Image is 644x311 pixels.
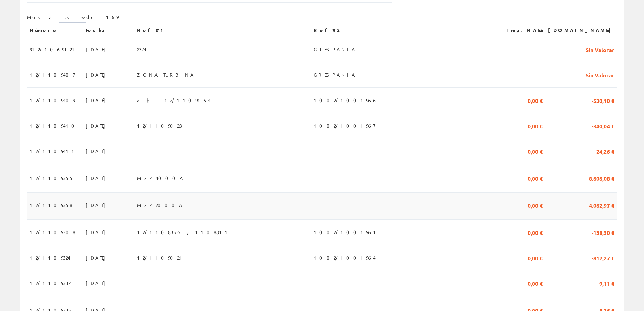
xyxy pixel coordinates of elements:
[595,145,614,157] span: -24,26 €
[30,94,75,106] span: 12/1109409
[137,199,184,211] span: Mtz2 2000A
[30,69,75,81] span: 12/1109407
[30,120,78,131] span: 12/1109410
[86,69,109,81] span: [DATE]
[137,252,185,263] span: 12/1109021
[528,277,543,289] span: 0,00 €
[27,13,86,23] label: Mostrar
[86,120,109,131] span: [DATE]
[314,69,356,81] span: GRESPANIA
[545,24,617,37] th: [DOMAIN_NAME]
[137,44,146,55] span: 2374
[83,24,134,37] th: Fecha
[314,226,379,238] span: 1002/1001961
[27,24,83,37] th: Número
[528,94,543,106] span: 0,00 €
[314,44,356,55] span: GRESPANIA
[30,44,77,55] span: 912/1069121
[86,252,109,263] span: [DATE]
[586,44,614,55] span: Sin Valorar
[528,145,543,157] span: 0,00 €
[592,120,614,131] span: -340,04 €
[528,226,543,238] span: 0,00 €
[86,145,109,157] span: [DATE]
[314,252,376,263] span: 1002/1001964
[86,226,109,238] span: [DATE]
[30,252,70,263] span: 12/1109324
[30,199,72,211] span: 12/1109358
[30,145,77,157] span: 12/1109411
[30,277,70,289] span: 12/1109332
[86,94,109,106] span: [DATE]
[528,252,543,263] span: 0,00 €
[528,199,543,211] span: 0,00 €
[137,94,211,106] span: alb. 12/1109164
[86,199,109,211] span: [DATE]
[30,172,74,184] span: 12/1109355
[86,277,109,289] span: [DATE]
[137,120,182,131] span: 12/1109028
[528,172,543,184] span: 0,00 €
[586,69,614,81] span: Sin Valorar
[137,69,195,81] span: ZONA TURBINA
[589,199,614,211] span: 4.062,97 €
[311,24,495,37] th: Ref #2
[592,94,614,106] span: -530,10 €
[137,226,231,238] span: 12/1108356 y 1108811
[592,252,614,263] span: -812,27 €
[592,226,614,238] span: -138,30 €
[599,277,614,289] span: 9,11 €
[86,44,109,55] span: [DATE]
[528,120,543,131] span: 0,00 €
[59,13,86,23] select: Mostrar
[589,172,614,184] span: 8.606,08 €
[137,172,184,184] span: Mtz2 4000A
[27,13,617,24] div: de 169
[495,24,545,37] th: Imp.RAEE
[314,120,375,131] span: 1002/1001967
[134,24,311,37] th: Ref #1
[314,94,378,106] span: 1002/1001966
[86,172,109,184] span: [DATE]
[30,226,75,238] span: 12/1109308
